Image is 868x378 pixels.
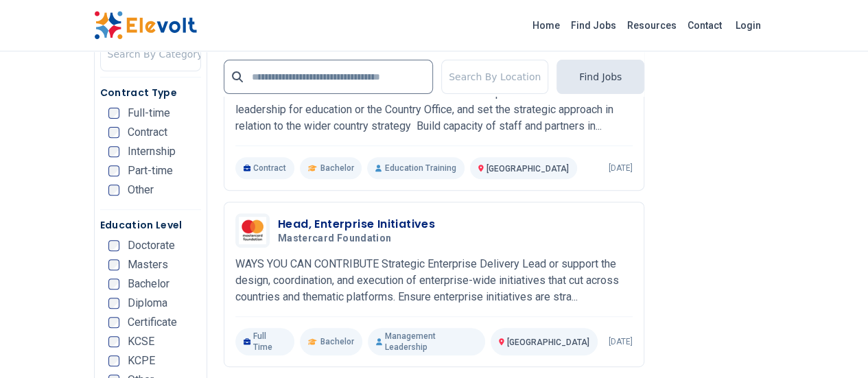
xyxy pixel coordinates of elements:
[235,157,295,179] p: Contract
[108,108,119,119] input: Full-time
[128,146,176,157] span: Internship
[128,185,154,196] span: Other
[609,163,633,174] p: [DATE]
[320,336,354,347] span: Bachelor
[128,317,177,328] span: Certificate
[108,336,119,347] input: KCSE
[108,355,119,366] input: KCPE
[108,165,119,176] input: Part-time
[128,298,167,309] span: Diploma
[622,14,682,36] a: Resources
[108,259,119,270] input: Masters
[100,86,201,99] h5: Contract Type
[486,164,569,174] span: [GEOGRAPHIC_DATA]
[507,338,589,347] span: [GEOGRAPHIC_DATA]
[108,298,119,309] input: Diploma
[128,127,167,138] span: Contract
[108,185,119,196] input: Other
[108,317,119,328] input: Certificate
[320,163,353,174] span: Bachelor
[128,165,173,176] span: Part-time
[682,14,727,36] a: Contact
[235,85,633,134] p: KEY AREAS OF ACCOUNTABILITY Technical Leadership: Provide technical leadership for education or t...
[727,12,769,39] a: Login
[235,328,295,355] p: Full Time
[278,233,391,245] span: Mastercard Foundation
[128,259,168,270] span: Masters
[278,216,435,233] h3: Head, Enterprise Initiatives
[100,218,201,232] h5: Education Level
[108,279,119,290] input: Bachelor
[235,213,633,355] a: Mastercard FoundationHead, Enterprise InitiativesMastercard FoundationWAYS YOU CAN CONTRIBUTE Str...
[108,240,119,251] input: Doctorate
[128,355,155,366] span: KCPE
[239,217,266,244] img: Mastercard Foundation
[556,60,644,94] button: Find Jobs
[108,146,119,157] input: Internship
[108,127,119,138] input: Contract
[235,43,633,179] a: Save The ChildrenEducation Technical SpecialistSave The ChildrenKEY AREAS OF ACCOUNTABILITY Techn...
[609,336,633,347] p: [DATE]
[128,108,170,119] span: Full-time
[565,14,622,36] a: Find Jobs
[128,279,169,290] span: Bachelor
[94,11,197,40] img: Elevolt
[367,157,464,179] p: Education Training
[527,14,565,36] a: Home
[799,312,868,378] iframe: Chat Widget
[128,336,154,347] span: KCSE
[235,256,633,305] p: WAYS YOU CAN CONTRIBUTE Strategic Enterprise Delivery Lead or support the design, coordination, a...
[368,328,486,355] p: Management Leadership
[128,240,175,251] span: Doctorate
